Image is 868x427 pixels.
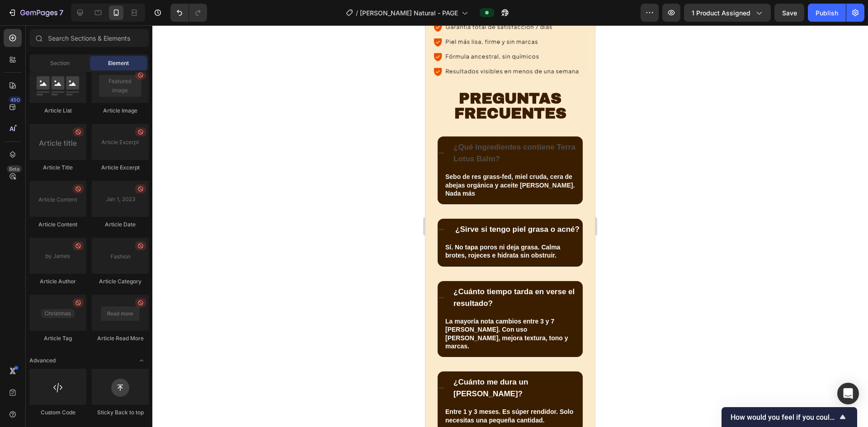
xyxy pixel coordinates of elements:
span: / [356,8,358,18]
div: Publish [816,8,838,18]
strong: Sí. No tapa poros ni deja grasa. Calma brotes, rojeces e hidrata sin obstruir. [20,218,135,234]
div: Article Category [92,277,149,286]
div: Article Date [92,221,149,229]
div: Beta [7,165,22,173]
div: Undo/Redo [170,4,207,22]
div: Rich Text Editor. Editing area: main [27,259,157,286]
div: Article Image [92,107,149,115]
button: Show survey - How would you feel if you could no longer use GemPages? [731,412,848,422]
div: Article Excerpt [92,164,149,172]
div: Custom Code [29,408,86,417]
div: Article Content [29,221,86,229]
div: Article Author [29,277,86,286]
strong: Entre 1 y 3 meses. Es súper rendidor. Solo necesitas una pequeña cantidad. [20,383,148,398]
div: Article Tag [29,334,86,343]
span: Save [782,9,797,17]
div: 450 [9,96,22,103]
span: 1 product assigned [692,8,750,18]
div: Article Title [29,164,86,172]
iframe: Design area [425,25,595,427]
button: 1 product assigned [684,4,771,22]
span: Section [50,59,70,67]
strong: Sebo de res grass-fed, miel cruda, cera de abejas orgánica y aceite [PERSON_NAME]. Nada más [20,148,149,171]
p: 7 [59,7,63,18]
p: PREGUNTAS FRECUENTES [8,66,161,96]
span: Element [108,59,129,67]
strong: ¿Qué ingredientes contiene Terra Lotus Balm? [28,117,150,138]
div: Open Intercom Messenger [837,383,859,404]
strong: ¿Cuánto tiempo tarda en verse el resultado? [28,262,149,282]
div: Sticky Back to top [92,408,149,417]
strong: La mayoría nota cambios entre 3 y 7 [PERSON_NAME]. Con uso [PERSON_NAME], mejora textura, tono y ... [20,292,143,324]
span: [PERSON_NAME] Natural - PAGE [360,8,458,18]
span: How would you feel if you could no longer use GemPages? [731,413,837,422]
span: Toggle open [134,353,149,368]
div: Article Read More [92,334,149,343]
button: Save [774,4,804,22]
span: Advanced [29,357,56,365]
strong: ¿Cuánto me dura un [PERSON_NAME]? [28,352,103,373]
strong: ¿Sirve si tengo piel grasa o acné? [30,200,154,208]
input: Search Sections & Elements [29,29,149,47]
div: Article List [29,107,86,115]
button: 7 [4,4,67,22]
button: Publish [808,4,846,22]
